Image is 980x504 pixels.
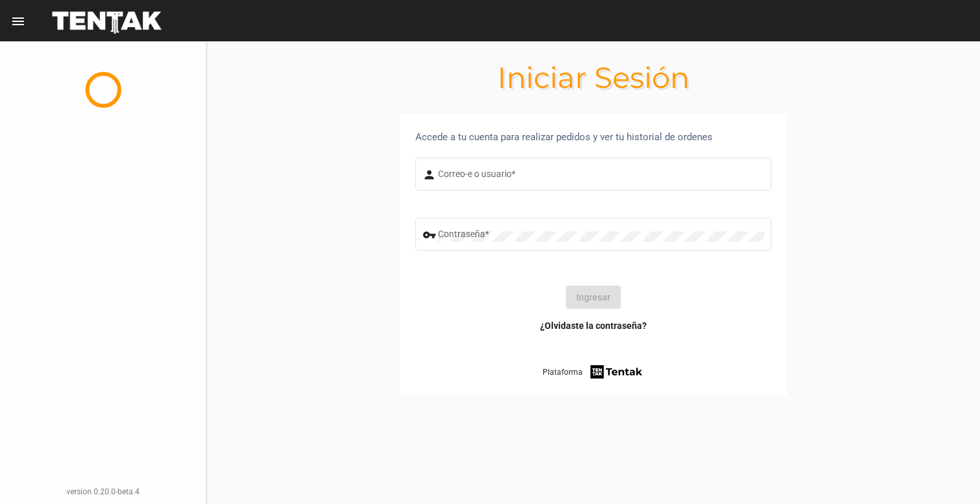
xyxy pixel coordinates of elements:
[10,485,196,498] div: version 0.20.0-beta.4
[207,67,980,88] h1: Iniciar Sesión
[10,14,26,29] mat-icon: menu
[566,286,621,309] button: Ingresar
[589,363,644,381] img: tentak-firm.png
[543,363,644,381] a: Plataforma
[422,227,438,243] mat-icon: vpn_key
[540,319,647,332] a: ¿Olvidaste la contraseña?
[422,167,438,183] mat-icon: person
[543,366,583,379] span: Plataforma
[415,129,771,145] div: Accede a tu cuenta para realizar pedidos y ver tu historial de ordenes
